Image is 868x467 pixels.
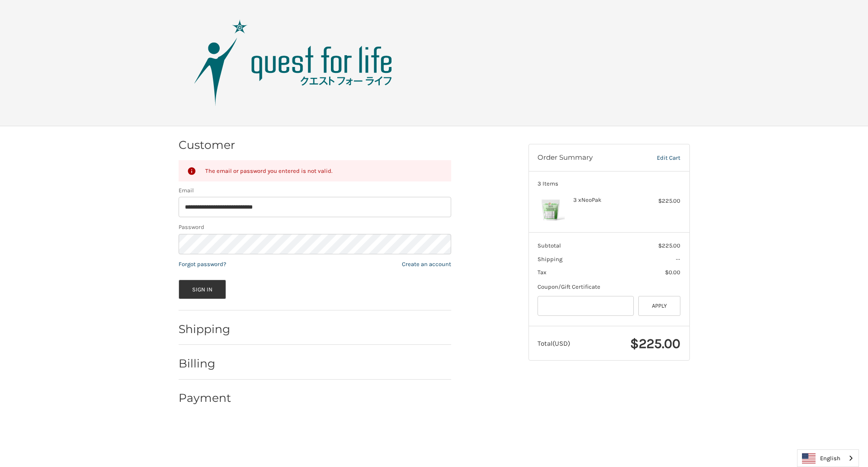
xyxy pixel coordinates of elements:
h2: Shipping [179,322,231,336]
aside: Language selected: English [797,449,859,467]
span: Tax [538,269,547,276]
h4: 3 x NeoPak [573,196,642,204]
span: -- [676,256,680,262]
a: English [797,450,859,467]
div: Coupon/Gift Certificate [538,282,680,291]
span: Subtotal [538,242,561,249]
label: Password [179,223,451,232]
button: Sign In [179,280,226,299]
h3: Order Summary [538,153,638,162]
span: $225.00 [658,242,680,249]
span: Shipping [538,256,562,262]
img: Quest Group [180,18,406,108]
input: Gift Certificate or Coupon Code [538,296,634,316]
span: $0.00 [665,269,680,276]
button: Apply [638,296,681,316]
h3: 3 Items [538,180,680,187]
a: Edit Cart [638,153,680,162]
span: $225.00 [630,335,680,352]
span: Total (USD) [538,339,570,348]
div: $225.00 [645,196,680,205]
h2: Payment [179,391,231,405]
a: Forgot password? [179,261,226,267]
div: Language [797,449,859,467]
label: Email [179,186,451,195]
h2: Customer [179,138,235,152]
h2: Billing [179,357,231,371]
div: The email or password you entered is not valid. [205,166,443,176]
a: Create an account [402,261,451,267]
